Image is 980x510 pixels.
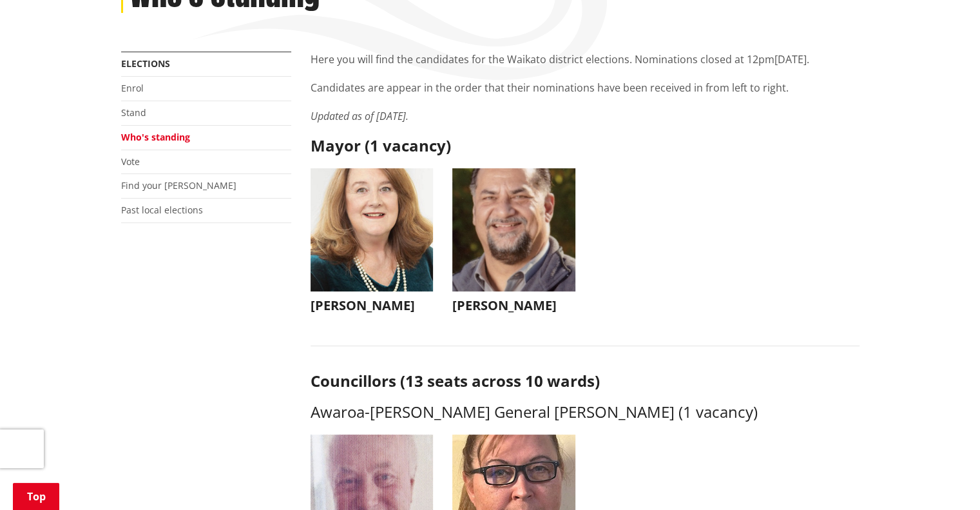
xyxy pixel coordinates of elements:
[452,168,575,291] img: WO-M__BECH_A__EWN4j
[121,131,190,143] a: Who's standing
[311,168,434,320] button: [PERSON_NAME]
[311,403,860,422] h3: Awaroa-[PERSON_NAME] General [PERSON_NAME] (1 vacancy)
[121,57,170,70] a: Elections
[921,456,967,502] iframe: Messenger Launcher
[121,179,236,191] a: Find your [PERSON_NAME]
[311,109,408,123] em: Updated as of [DATE].
[121,106,146,119] a: Stand
[311,80,860,95] p: Candidates are appear in the order that their nominations have been received in from left to right.
[13,483,59,510] a: Top
[452,298,575,313] h3: [PERSON_NAME]
[121,204,203,216] a: Past local elections
[121,82,144,94] a: Enrol
[311,298,434,313] h3: [PERSON_NAME]
[311,52,860,67] p: Here you will find the candidates for the Waikato district elections. Nominations closed at 12pm[...
[121,155,140,168] a: Vote
[311,135,451,156] strong: Mayor (1 vacancy)
[311,168,434,291] img: WO-M__CHURCH_J__UwGuY
[452,168,575,320] button: [PERSON_NAME]
[311,370,600,391] strong: Councillors (13 seats across 10 wards)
